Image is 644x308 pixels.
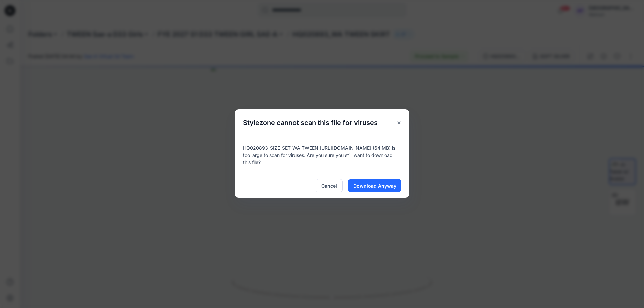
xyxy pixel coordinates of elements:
button: Download Anyway [348,179,401,192]
div: HQ020893_SIZE-SET_WA TWEEN [URL][DOMAIN_NAME] (64 MB) is too large to scan for viruses. Are you s... [235,136,409,174]
button: Close [393,117,405,129]
h5: Stylezone cannot scan this file for viruses [235,109,386,136]
span: Download Anyway [353,182,396,189]
button: Cancel [316,179,343,192]
span: Cancel [321,182,337,189]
